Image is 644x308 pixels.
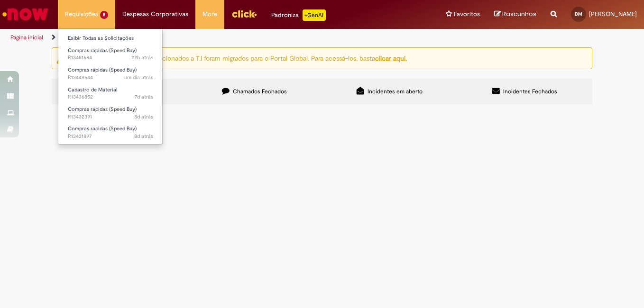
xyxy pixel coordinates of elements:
[100,11,108,19] span: 5
[68,133,153,140] span: R13431897
[58,45,163,63] a: Aberto R13451684 : Compras rápidas (Speed Buy)
[70,54,407,62] ng-bind-html: Atenção: alguns chamados relacionados a T.I foram migrados para o Portal Global. Para acessá-los,...
[68,66,137,73] span: Compras rápidas (Speed Buy)
[124,74,153,81] time: 26/08/2025 16:30:43
[454,9,480,19] span: Favoritos
[10,34,43,41] a: Página inicial
[131,54,153,61] span: 22h atrás
[58,124,163,141] a: Aberto R13431897 : Compras rápidas (Speed Buy)
[271,9,326,21] div: Padroniza
[68,125,137,132] span: Compras rápidas (Speed Buy)
[68,54,153,62] span: R13451684
[68,86,117,93] span: Cadastro de Material
[135,93,153,100] span: 7d atrás
[368,88,423,95] span: Incidentes em aberto
[1,5,50,24] img: ServiceNow
[575,11,582,17] span: DM
[65,9,98,19] span: Requisições
[68,113,153,121] span: R13432391
[134,133,153,140] span: 8d atrás
[589,10,637,18] span: [PERSON_NAME]
[131,54,153,61] time: 27/08/2025 10:57:50
[375,54,407,62] a: clicar aqui.
[494,10,536,19] a: Rascunhos
[134,113,153,120] time: 20/08/2025 13:23:20
[58,28,163,145] ul: Requisições
[68,74,153,82] span: R13449544
[502,9,536,18] span: Rascunhos
[135,93,153,100] time: 21/08/2025 15:05:50
[124,74,153,81] span: um dia atrás
[58,33,163,44] a: Exibir Todas as Solicitações
[231,7,257,21] img: click_logo_yellow_360x200.png
[303,9,326,21] p: +GenAi
[503,88,557,95] span: Incidentes Fechados
[233,88,287,95] span: Chamados Fechados
[68,106,137,113] span: Compras rápidas (Speed Buy)
[202,9,217,19] span: More
[7,29,422,46] ul: Trilhas de página
[134,113,153,120] span: 8d atrás
[122,9,188,19] span: Despesas Corporativas
[68,93,153,101] span: R13436852
[134,133,153,140] time: 20/08/2025 11:18:06
[58,104,163,122] a: Aberto R13432391 : Compras rápidas (Speed Buy)
[58,65,163,82] a: Aberto R13449544 : Compras rápidas (Speed Buy)
[68,47,137,54] span: Compras rápidas (Speed Buy)
[58,85,163,102] a: Aberto R13436852 : Cadastro de Material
